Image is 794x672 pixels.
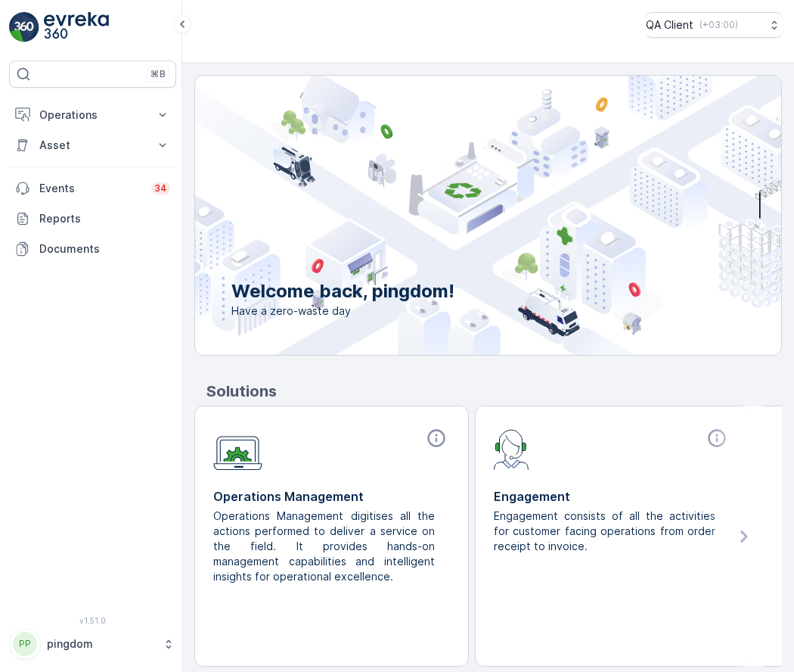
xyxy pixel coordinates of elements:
p: pingdom [47,636,155,652]
img: logo_light-DOdMpM7g.png [44,12,109,42]
p: ⌘B [150,68,166,80]
a: Documents [9,234,176,264]
span: v 1.51.0 [9,616,176,625]
p: ( +03:00 ) [699,19,738,31]
img: city illustration [127,76,781,355]
img: module-icon [213,428,262,471]
img: logo [9,12,39,42]
button: QA Client(+03:00) [646,12,782,38]
button: Asset [9,130,176,160]
div: PP [13,632,37,656]
p: 34 [154,182,167,194]
p: QA Client [646,17,693,33]
p: Engagement consists of all the activities for customer facing operations from order receipt to in... [494,509,718,554]
p: Engagement [494,487,730,506]
p: Events [39,181,142,196]
p: Reports [39,211,170,226]
p: Documents [39,241,170,257]
a: Events34 [9,173,176,204]
p: Operations [39,107,146,123]
p: Asset [39,138,146,153]
a: Reports [9,204,176,234]
img: module-icon [494,428,529,470]
p: Welcome back, pingdom! [231,279,454,303]
button: Operations [9,100,176,130]
span: Have a zero-waste day [231,303,454,319]
button: PPpingdom [9,628,176,660]
p: Operations Management digitises all the actions performed to deliver a service on the field. It p... [213,509,438,584]
p: Operations Management [213,487,450,506]
p: Solutions [206,380,782,403]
